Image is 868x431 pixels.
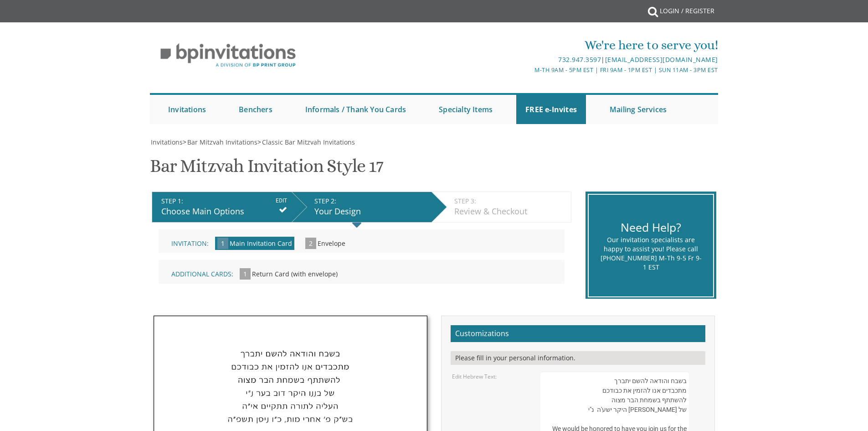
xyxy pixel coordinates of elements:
[516,95,586,124] a: FREE e-Invites
[150,36,306,74] img: BP Invitation Loft
[150,138,183,146] a: Invitations
[150,156,383,183] h1: Bar Mitzvah Invitation Style 17
[340,36,718,54] div: We're here to serve you!
[230,239,292,248] span: Main Invitation Card
[183,138,257,146] span: >
[276,197,287,205] input: EDIT
[186,138,257,146] a: Bar Mitzvah Invitations
[230,95,282,124] a: Benchers
[217,238,228,249] span: 1
[454,197,566,206] div: STEP 3:
[257,138,355,146] span: >
[451,351,705,365] div: Please fill in your personal information.
[318,239,345,248] span: Envelope
[340,54,718,65] div: |
[261,138,355,146] a: Classic Bar Mitzvah Invitations
[252,270,338,278] span: Return Card (with envelope)
[600,219,702,236] div: Need Help?
[314,206,427,218] div: Your Design
[340,65,718,75] div: M-Th 9am - 5pm EST | Fri 9am - 1pm EST | Sun 11am - 3pm EST
[171,239,209,248] span: Invitation:
[558,55,601,64] a: 732.947.3597
[454,206,566,218] div: Review & Checkout
[187,138,257,146] span: Bar Mitzvah Invitations
[451,325,705,343] h2: Customizations
[452,373,497,380] label: Edit Hebrew Text:
[601,95,676,124] a: Mailing Services
[161,206,287,218] div: Choose Main Options
[159,95,215,124] a: Invitations
[605,55,718,64] a: [EMAIL_ADDRESS][DOMAIN_NAME]
[430,95,502,124] a: Specialty Items
[812,374,868,417] iframe: chat widget
[600,235,702,272] div: Our invitation specialists are happy to assist you! Please call [PHONE_NUMBER] M-Th 9-5 Fr 9-1 EST
[151,138,183,146] span: Invitations
[240,268,251,280] span: 1
[305,238,316,249] span: 2
[171,270,233,278] span: Additional Cards:
[314,197,427,206] div: STEP 2:
[161,197,287,206] div: STEP 1:
[296,95,415,124] a: Informals / Thank You Cards
[262,138,355,146] span: Classic Bar Mitzvah Invitations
